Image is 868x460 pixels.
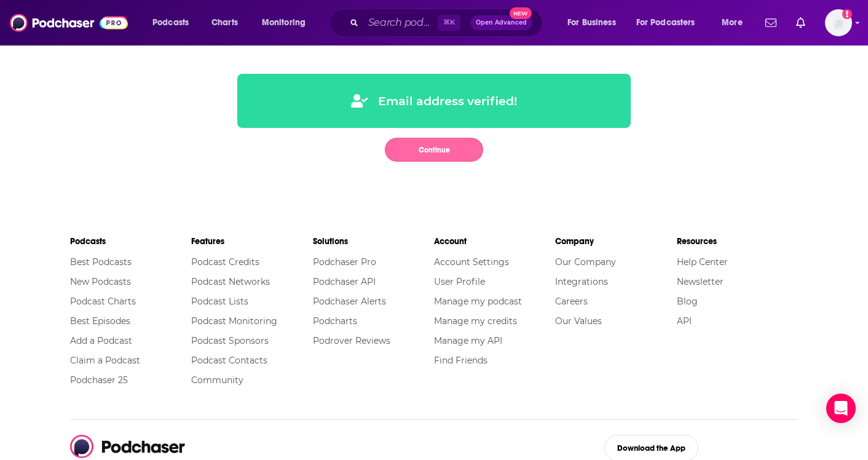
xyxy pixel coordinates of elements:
a: Podchaser Alerts [313,296,386,307]
li: Podcasts [70,231,191,252]
a: Claim a Podcast [70,355,140,366]
span: ⌘ K [438,15,460,31]
a: Podcast Networks [191,276,270,287]
a: Our Company [555,256,616,268]
div: Email address verified! [351,93,517,108]
a: Show notifications dropdown [760,12,781,33]
a: User Profile [434,276,485,287]
button: open menu [628,13,713,33]
a: Podchaser 25 [70,375,128,386]
a: Careers [555,296,588,307]
a: Charts [203,13,245,33]
span: Charts [211,14,238,31]
input: Search podcasts, credits, & more... [363,13,438,33]
button: Continue [385,138,483,162]
a: Integrations [555,276,608,287]
a: Our Values [555,315,602,327]
a: Podchaser Pro [313,256,376,268]
a: Best Episodes [70,315,130,327]
button: open menu [559,13,631,33]
img: Podchaser - Follow, Share and Rate Podcasts [70,435,186,458]
a: New Podcasts [70,276,131,287]
span: New [510,7,532,19]
span: Logged in as camsdkc [825,9,852,36]
a: Manage my API [434,335,502,346]
a: Show notifications dropdown [791,12,810,33]
button: open menu [253,13,322,33]
img: Podchaser - Follow, Share and Rate Podcasts [10,11,128,34]
a: Podrover Reviews [313,335,390,346]
span: Open Advanced [476,20,527,26]
a: Add a Podcast [70,335,132,346]
svg: Add a profile image [842,9,852,19]
a: Best Podcasts [70,256,132,268]
div: Open Intercom Messenger [826,394,856,423]
img: User Profile [825,9,852,36]
a: Account Settings [434,256,509,268]
span: More [722,14,743,31]
button: Show profile menu [825,9,852,36]
span: Monitoring [262,14,306,31]
div: Search podcasts, credits, & more... [341,9,554,37]
a: Podcharts [313,315,357,327]
li: Account [434,231,555,252]
button: open menu [713,13,758,33]
li: Features [191,231,312,252]
li: Solutions [313,231,434,252]
li: Company [555,231,676,252]
span: For Business [567,14,616,31]
button: open menu [144,13,205,33]
a: Community [191,375,243,386]
span: For Podcasters [636,14,695,31]
a: Podcast Charts [70,296,136,307]
a: Podcast Lists [191,296,248,307]
a: Manage my credits [434,315,517,327]
a: Podcast Sponsors [191,335,269,346]
button: Open AdvancedNew [470,15,532,30]
a: Podcast Monitoring [191,315,277,327]
a: Podcast Contacts [191,355,267,366]
a: Blog [677,296,698,307]
a: Newsletter [677,276,724,287]
a: Manage my podcast [434,296,522,307]
a: Find Friends [434,355,487,366]
li: Resources [677,231,798,252]
a: Podcast Credits [191,256,259,268]
span: Podcasts [152,14,189,31]
a: Help Center [677,256,728,268]
a: Podchaser API [313,276,376,287]
a: API [677,315,692,327]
